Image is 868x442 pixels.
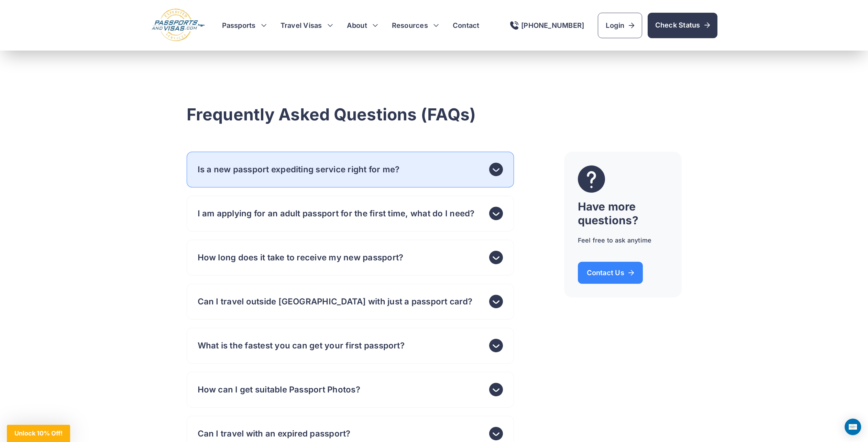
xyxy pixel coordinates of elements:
img: Logo [151,8,206,42]
span: Unlock 10% Off! [14,430,63,437]
a: Check Status [648,13,717,38]
h4: How long does it take to receive my new passport? [198,253,404,262]
div: Open Intercom Messenger [845,419,861,435]
h3: Travel Visas [281,21,333,30]
h2: Frequently Asked Questions (FAQs) [187,105,682,124]
h3: Resources [392,21,439,30]
h4: Can I travel outside [GEOGRAPHIC_DATA] with just a passport card? [198,297,473,306]
h4: Is a new passport expediting service right for me? [198,165,400,174]
p: Feel free to ask anytime [578,236,652,245]
div: Unlock 10% Off! [7,425,70,442]
a: Login [598,13,642,38]
h4: How can I get suitable Passport Photos? [198,385,360,395]
h4: I am applying for an adult passport for the first time, what do I need? [198,209,475,218]
h4: What is the fastest you can get your first passport? [198,341,405,351]
h3: Passports [222,21,267,30]
a: Contact [453,21,480,30]
a: Contact Us [578,262,643,284]
h4: Can I travel with an expired passport? [198,429,351,439]
span: Contact Us [587,269,634,276]
h3: Have more questions? [578,200,652,227]
a: [PHONE_NUMBER] [510,21,584,30]
span: Login [606,21,634,30]
a: About [347,21,367,30]
span: Check Status [655,20,710,30]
